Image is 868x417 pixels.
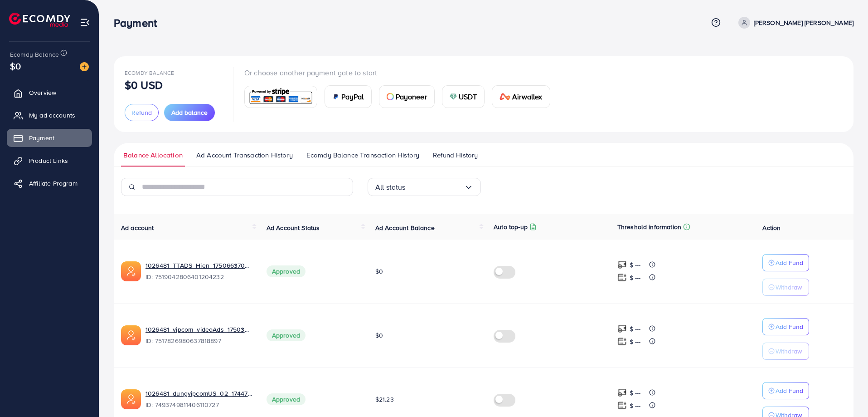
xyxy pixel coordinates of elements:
[145,325,252,334] a: 1026481_vipcom_videoAds_1750380509111
[131,108,152,117] span: Refund
[776,282,802,293] p: Withdraw
[375,267,383,276] span: $0
[762,223,781,232] span: Action
[375,331,383,340] span: $0
[762,254,809,271] button: Add Fund
[617,273,627,282] img: top-up amount
[375,180,406,194] span: All status
[776,321,803,332] p: Add Fund
[396,91,427,102] span: Payoneer
[368,178,481,196] div: Search for option
[80,62,89,71] img: image
[171,108,208,117] span: Add balance
[442,85,485,108] a: cardUSDT
[617,388,627,397] img: top-up amount
[29,111,75,120] span: My ad accounts
[459,91,477,102] span: USDT
[267,393,305,405] span: Approved
[617,260,627,270] img: top-up amount
[762,343,809,360] button: Withdraw
[762,279,809,296] button: Withdraw
[494,221,528,232] p: Auto top-up
[29,179,78,188] span: Affiliate Program
[406,180,464,194] input: Search for option
[145,389,252,398] a: 1026481_dungvipcomUS_02_1744774713900
[776,257,803,268] p: Add Fund
[762,382,809,399] button: Add Fund
[244,67,558,78] p: Or choose another payment gate to start
[145,325,252,346] div: <span class='underline'>1026481_vipcom_videoAds_1750380509111</span></br>7517826980637818897
[80,17,90,28] img: menu
[341,91,364,102] span: PayPal
[630,336,641,347] p: $ ---
[630,272,641,283] p: $ ---
[776,385,803,396] p: Add Fund
[121,325,141,345] img: ic-ads-acc.e4c84228.svg
[10,50,59,59] span: Ecomdy Balance
[379,85,435,108] a: cardPayoneer
[450,93,457,100] img: card
[7,83,92,102] a: Overview
[244,86,317,108] a: card
[121,223,154,232] span: Ad account
[829,376,861,410] iframe: Chat
[10,59,21,73] span: $0
[735,17,853,29] a: [PERSON_NAME] [PERSON_NAME]
[125,104,159,121] button: Refund
[306,150,419,160] span: Ecomdy Balance Transaction History
[121,261,141,281] img: ic-ads-acc.e4c84228.svg
[7,174,92,192] a: Affiliate Program
[332,93,339,100] img: card
[617,337,627,346] img: top-up amount
[196,150,293,160] span: Ad Account Transaction History
[387,93,394,100] img: card
[7,129,92,147] a: Payment
[145,272,252,281] span: ID: 7519042806401204232
[114,16,164,29] h3: Payment
[145,336,252,345] span: ID: 7517826980637818897
[617,221,681,232] p: Threshold information
[247,87,314,107] img: card
[630,260,641,270] p: $ ---
[125,79,163,90] p: $0 USD
[325,85,372,108] a: cardPayPal
[267,223,320,232] span: Ad Account Status
[375,223,435,232] span: Ad Account Balance
[267,265,305,277] span: Approved
[145,389,252,410] div: <span class='underline'>1026481_dungvipcomUS_02_1744774713900</span></br>7493749811406110727
[7,152,92,170] a: Product Links
[433,150,478,160] span: Refund History
[125,69,174,77] span: Ecomdy Balance
[375,395,394,404] span: $21.23
[630,400,641,411] p: $ ---
[164,104,215,121] button: Add balance
[630,324,641,334] p: $ ---
[145,261,252,282] div: <span class='underline'>1026481_TTADS_Hien_1750663705167</span></br>7519042806401204232
[492,85,550,108] a: cardAirwallex
[499,93,510,100] img: card
[762,318,809,335] button: Add Fund
[145,400,252,409] span: ID: 7493749811406110727
[512,91,542,102] span: Airwallex
[29,133,54,142] span: Payment
[754,17,853,28] p: [PERSON_NAME] [PERSON_NAME]
[267,329,305,341] span: Approved
[121,389,141,409] img: ic-ads-acc.e4c84228.svg
[9,13,70,27] img: logo
[7,106,92,124] a: My ad accounts
[617,401,627,410] img: top-up amount
[145,261,252,270] a: 1026481_TTADS_Hien_1750663705167
[617,324,627,334] img: top-up amount
[776,346,802,357] p: Withdraw
[29,156,68,165] span: Product Links
[123,150,183,160] span: Balance Allocation
[630,388,641,398] p: $ ---
[29,88,56,97] span: Overview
